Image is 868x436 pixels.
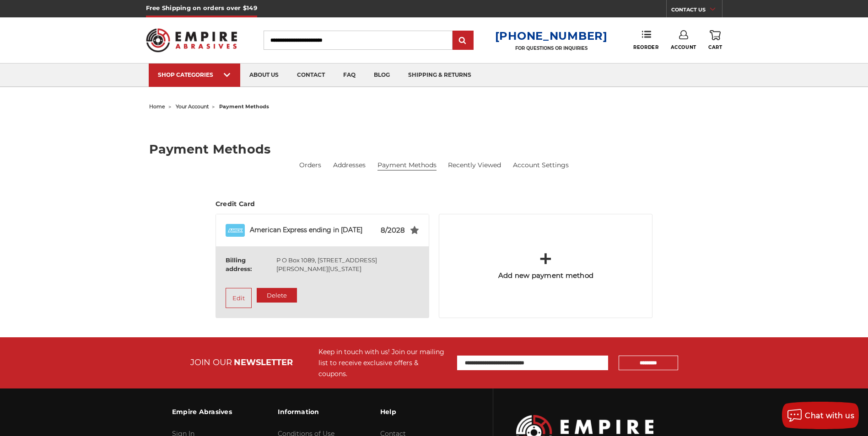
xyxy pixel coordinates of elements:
[782,402,859,429] button: Chat with us
[146,22,237,58] img: Empire Abrasives
[288,64,334,87] a: contact
[299,160,321,170] a: Orders
[234,357,293,367] span: NEWSLETTER
[149,143,719,155] h2: Payment Methods
[334,64,365,87] a: faq
[278,402,334,421] h3: Information
[210,199,658,209] h4: Credit Card
[380,402,442,421] h3: Help
[271,256,419,274] dd: P O Box 1089, [STREET_ADDRESS][PERSON_NAME][US_STATE]
[454,32,472,50] input: Submit
[172,402,232,421] h3: Empire Abrasives
[257,288,297,303] button: Delete
[250,225,362,235] span: American Express ending in [DATE]
[671,44,696,50] span: Account
[149,103,165,110] a: home
[190,357,232,367] span: JOIN OUR
[333,160,366,170] a: Addresses
[226,224,245,237] img: American Express
[671,5,722,17] a: CONTACT US
[219,103,269,110] span: payment methods
[805,411,854,420] span: Chat with us
[399,64,480,87] a: shipping & returns
[513,160,569,170] a: Account Settings
[158,71,231,78] div: SHOP CATEGORIES
[226,288,252,308] a: Edit
[708,44,722,50] span: Cart
[495,45,608,51] p: FOR QUESTIONS OR INQUIRIES
[377,160,437,170] li: Payment Methods
[439,214,652,318] a: + Add new payment method
[176,103,209,110] a: your account
[495,29,608,43] a: [PHONE_NUMBER]
[539,245,552,273] span: +
[240,64,288,87] a: about us
[633,44,658,50] span: Reorder
[498,271,594,281] h5: Add new payment method
[448,160,501,170] a: Recently Viewed
[318,346,448,379] div: Keep in touch with us! Join our mailing list to receive exclusive offers & coupons.
[633,30,658,50] a: Reorder
[381,225,405,236] span: 8/2028
[708,30,722,50] a: Cart
[226,256,271,274] dt: Billing address:
[365,64,399,87] a: blog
